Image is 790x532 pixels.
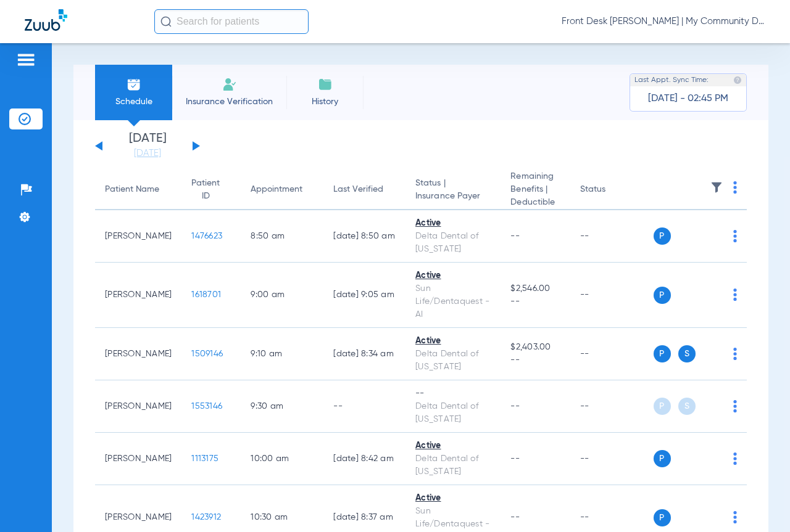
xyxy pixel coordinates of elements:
[415,348,491,374] div: Delta Dental of [US_STATE]
[654,227,671,245] span: P
[710,181,723,194] img: filter.svg
[510,513,520,522] span: --
[318,77,333,92] img: History
[562,15,765,28] span: Front Desk [PERSON_NAME] | My Community Dental Centers
[191,454,218,463] span: 1113175
[733,348,737,360] img: group-dot-blue.svg
[510,341,560,354] span: $2,403.00
[241,263,323,328] td: 9:00 AM
[181,96,277,108] span: Insurance Verification
[501,170,570,210] th: Remaining Benefits |
[191,513,221,522] span: 1423912
[415,440,491,452] div: Active
[570,433,654,485] td: --
[25,9,67,31] img: Zuub Logo
[654,287,671,304] span: P
[415,387,491,400] div: --
[95,328,181,380] td: [PERSON_NAME]
[323,380,405,433] td: --
[733,400,737,412] img: group-dot-blue.svg
[95,433,181,485] td: [PERSON_NAME]
[222,77,237,92] img: Manual Insurance Verification
[191,402,222,411] span: 1553146
[16,52,36,67] img: hamburger-icon
[154,9,309,34] input: Search for patients
[191,177,231,203] div: Patient ID
[415,282,491,321] div: Sun Life/Dentaquest - AI
[415,230,491,256] div: Delta Dental of [US_STATE]
[570,170,654,210] th: Status
[415,217,491,230] div: Active
[654,509,671,526] span: P
[648,92,728,105] span: [DATE] - 02:45 PM
[510,454,520,463] span: --
[733,289,737,301] img: group-dot-blue.svg
[333,183,383,196] div: Last Verified
[570,263,654,328] td: --
[127,77,141,92] img: Schedule
[415,492,491,505] div: Active
[415,400,491,426] div: Delta Dental of [US_STATE]
[678,398,696,415] span: S
[415,269,491,282] div: Active
[191,177,220,203] div: Patient ID
[415,335,491,348] div: Active
[510,282,560,295] span: $2,546.00
[251,183,314,196] div: Appointment
[105,183,159,196] div: Patient Name
[95,380,181,433] td: [PERSON_NAME]
[415,190,491,203] span: Insurance Payer
[241,433,323,485] td: 10:00 AM
[110,133,185,160] li: [DATE]
[105,183,172,196] div: Patient Name
[323,263,405,328] td: [DATE] 9:05 AM
[678,345,696,362] span: S
[323,433,405,485] td: [DATE] 8:42 AM
[333,183,396,196] div: Last Verified
[570,380,654,433] td: --
[570,328,654,380] td: --
[733,230,737,242] img: group-dot-blue.svg
[510,196,560,209] span: Deductible
[415,452,491,478] div: Delta Dental of [US_STATE]
[733,452,737,465] img: group-dot-blue.svg
[251,183,302,196] div: Appointment
[241,210,323,263] td: 8:50 AM
[405,170,501,210] th: Status |
[110,147,185,160] a: [DATE]
[296,96,354,108] span: History
[510,232,520,240] span: --
[241,328,323,380] td: 9:10 AM
[160,16,172,27] img: Search Icon
[634,74,709,86] span: Last Appt. Sync Time:
[510,295,560,308] span: --
[654,398,671,415] span: P
[323,210,405,263] td: [DATE] 8:50 AM
[104,96,163,108] span: Schedule
[241,380,323,433] td: 9:30 AM
[733,181,737,194] img: group-dot-blue.svg
[191,350,223,358] span: 1509146
[733,511,737,523] img: group-dot-blue.svg
[323,328,405,380] td: [DATE] 8:34 AM
[654,450,671,467] span: P
[733,76,742,84] img: last sync help info
[191,232,222,240] span: 1476623
[191,290,221,299] span: 1618701
[570,210,654,263] td: --
[510,354,560,367] span: --
[654,345,671,362] span: P
[510,402,520,411] span: --
[95,263,181,328] td: [PERSON_NAME]
[95,210,181,263] td: [PERSON_NAME]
